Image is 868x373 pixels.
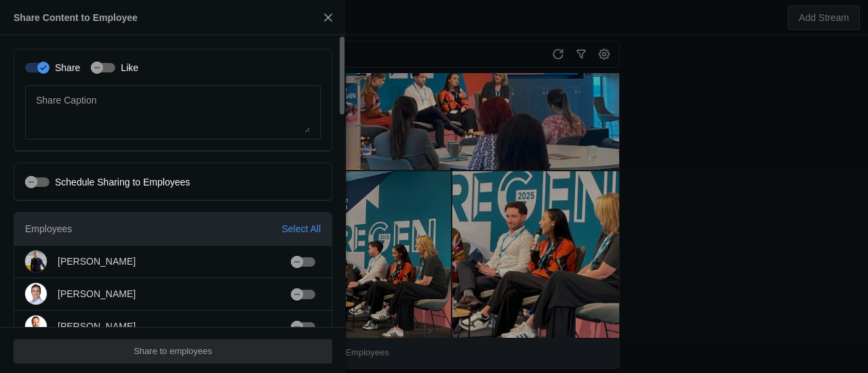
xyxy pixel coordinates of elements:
span: Employees [25,223,72,234]
div: [PERSON_NAME] [58,320,136,333]
label: Like [115,61,138,74]
img: cache [25,283,47,305]
mat-label: Share Caption [36,92,97,108]
div: Share Content to Employee [14,11,138,24]
label: Share [50,61,80,74]
img: cache [25,315,47,337]
div: Select All [281,222,321,236]
div: [PERSON_NAME] [58,287,136,301]
label: Schedule Sharing to Employees [50,175,190,189]
div: [PERSON_NAME] [58,255,136,268]
img: cache [25,250,47,272]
